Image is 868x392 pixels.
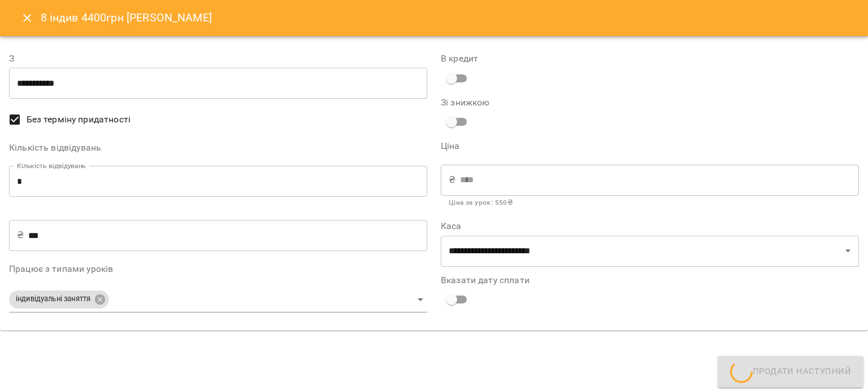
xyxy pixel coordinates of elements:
[441,276,859,285] label: Вказати дату сплати
[441,98,580,107] label: Зі знижкою
[41,9,212,27] h6: 8 індив 4400грн [PERSON_NAME]
[9,143,427,152] label: Кількість відвідувань
[9,287,427,312] div: індивідуальні заняття
[9,294,97,305] span: індивідуальні заняття
[9,265,427,274] label: Працює з типами уроків
[449,199,513,206] b: Ціна за урок : 550 ₴
[17,228,24,242] p: ₴
[14,5,41,32] button: Close
[449,173,455,187] p: ₴
[27,113,131,126] span: Без терміну придатності
[441,54,859,63] label: В кредит
[441,222,859,231] label: Каса
[9,54,427,63] label: З
[441,142,859,151] label: Ціна
[9,290,109,309] div: індивідуальні заняття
